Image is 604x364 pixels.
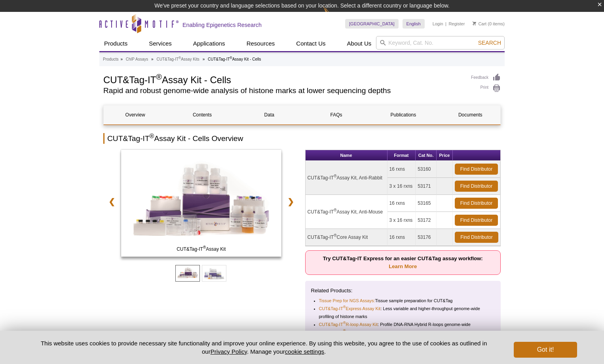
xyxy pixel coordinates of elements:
a: CUT&Tag-IT®Spike-In Control [319,328,377,336]
h1: CUT&Tag-IT Assay Kit - Cells [103,73,463,85]
th: Name [306,150,387,161]
img: Change Here [323,6,344,25]
td: 53171 [416,178,437,195]
a: Cart [473,21,486,27]
sup: ® [334,174,336,178]
td: 16 rxns [387,229,416,246]
a: Find Distributor [455,232,498,243]
td: 53160 [416,161,437,178]
button: cookie settings [285,348,324,355]
td: CUT&Tag-IT Assay Kit, Anti-Mouse [306,195,387,229]
th: Price [437,150,453,161]
td: 3 x 16 rxns [387,178,416,195]
a: ❮ [103,192,120,211]
h2: Rapid and robust genome-wide analysis of histone marks at lower sequencing depths [103,87,463,94]
sup: ® [156,72,162,81]
sup: ® [203,245,206,250]
a: Find Distributor [455,215,498,226]
td: CUT&Tag-IT Core Assay Kit [306,229,387,246]
a: Print [471,84,501,93]
p: Related Products: [311,287,495,295]
button: Got it! [514,342,577,358]
img: Your Cart [473,21,476,25]
li: Tissue sample preparation for CUT&Tag [319,297,488,305]
a: Contact Us [291,36,330,51]
a: Learn More [389,263,417,269]
a: ❯ [282,192,299,211]
a: Register [448,21,465,27]
button: Search [476,39,503,46]
a: English [403,19,425,29]
sup: ® [334,208,336,212]
img: CUT&Tag-IT Assay Kit [121,150,281,257]
input: Keyword, Cat. No. [376,36,505,50]
th: Format [387,150,416,161]
li: : Profile DNA-RNA Hybrid R-loops genome-wide [319,320,488,328]
td: 53165 [416,195,437,212]
a: Find Distributor [455,198,498,209]
a: Login [433,21,443,27]
h2: CUT&Tag-IT Assay Kit - Cells Overview [103,133,501,144]
strong: Try CUT&Tag-IT Express for an easier CUT&Tag assay workflow: [323,255,483,269]
td: 16 rxns [387,195,416,212]
li: » [151,57,154,61]
li: | [445,19,446,29]
sup: ® [343,329,346,333]
a: CUT&Tag-IT Assay Kit [121,150,281,259]
span: Search [478,40,501,46]
td: 53176 [416,229,437,246]
a: CUT&Tag-IT®Assay Kits [156,56,199,63]
sup: ® [230,56,232,60]
a: Find Distributor [455,164,498,175]
a: Find Distributor [455,181,498,192]
td: CUT&Tag-IT Assay Kit, Anti-Rabbit [306,161,387,195]
a: Data [238,105,301,124]
span: CUT&Tag-IT Assay Kit [123,245,279,253]
a: Contents [171,105,234,124]
a: Feedback [471,73,501,82]
td: 53172 [416,212,437,229]
a: Overview [104,105,167,124]
li: » [203,57,205,61]
li: CUT&Tag-IT Assay Kit - Cells [208,57,261,61]
a: [GEOGRAPHIC_DATA] [345,19,399,29]
li: : Less variable and higher-throughput genome-wide profiling of histone marks [319,305,488,320]
td: 3 x 16 rxns [387,212,416,229]
sup: ® [150,133,154,139]
a: Publications [372,105,435,124]
a: ChIP Assays [126,56,148,63]
p: This website uses cookies to provide necessary site functionality and improve your online experie... [27,339,501,356]
sup: ® [334,233,336,238]
sup: ® [343,321,346,325]
a: Documents [439,105,502,124]
a: Products [99,36,132,51]
td: 16 rxns [387,161,416,178]
a: Tissue Prep for NGS Assays: [319,297,375,305]
li: » [120,57,123,61]
th: Cat No. [416,150,437,161]
a: Services [144,36,177,51]
a: Privacy Policy [211,348,247,355]
a: Products [103,56,118,63]
a: Resources [242,36,280,51]
a: Applications [188,36,230,51]
a: About Us [342,36,376,51]
a: FAQs [305,105,368,124]
sup: ® [179,56,181,60]
a: CUT&Tag-IT®R-loop Assay Kit [319,320,378,328]
sup: ® [343,305,346,309]
li: (0 items) [473,19,505,29]
h2: Enabling Epigenetics Research [182,21,262,29]
li: : Compare between CUT&Tag assay datasets with confidence [319,328,488,344]
a: CUT&Tag-IT®Express Assay Kit [319,305,381,313]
